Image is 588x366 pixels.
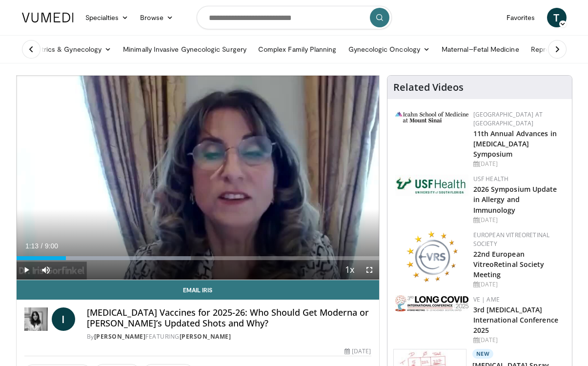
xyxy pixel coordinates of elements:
[22,13,74,22] img: VuMedi Logo
[473,175,509,183] a: USF Health
[197,6,392,29] input: Search topics, interventions
[16,40,118,59] a: Obstetrics & Gynecology
[17,76,379,280] video-js: Video Player
[117,40,252,59] a: Minimally Invasive Gynecologic Surgery
[24,307,48,331] img: Dr. Iris Gorfinkel
[340,260,360,280] button: Playback Rate
[473,216,564,224] div: [DATE]
[25,242,39,250] span: 1:13
[87,307,371,328] h4: [MEDICAL_DATA] Vaccines for 2025-26: Who Should Get Moderna or [PERSON_NAME]’s Updated Shots and ...
[45,242,58,250] span: 9:00
[436,40,525,59] a: Maternal–Fetal Medicine
[473,280,564,289] div: [DATE]
[134,8,179,27] a: Browse
[252,40,343,59] a: Complex Family Planning
[472,349,494,359] p: New
[395,175,468,196] img: 6ba8804a-8538-4002-95e7-a8f8012d4a11.png.150x105_q85_autocrop_double_scale_upscale_version-0.2.jpg
[41,242,43,250] span: /
[473,305,558,335] a: 3rd [MEDICAL_DATA] International Conference 2025
[406,231,458,282] img: ee0f788f-b72d-444d-91fc-556bb330ec4c.png.150x105_q85_autocrop_double_scale_upscale_version-0.2.png
[473,249,545,279] a: 22nd European VitreoRetinal Society Meeting
[36,260,56,280] button: Mute
[393,81,464,93] h4: Related Videos
[395,295,468,311] img: a2792a71-925c-4fc2-b8ef-8d1b21aec2f7.png.150x105_q85_autocrop_double_scale_upscale_version-0.2.jpg
[473,184,557,214] a: 2026 Symposium Update in Allergy and Immunology
[94,332,146,341] a: [PERSON_NAME]
[360,260,379,280] button: Fullscreen
[180,332,231,341] a: [PERSON_NAME]
[473,160,564,168] div: [DATE]
[52,307,75,331] a: I
[17,256,379,260] div: Progress Bar
[343,40,436,59] a: Gynecologic Oncology
[547,8,567,27] a: T
[87,332,371,341] div: By FEATURING
[473,231,550,248] a: European VitreoRetinal Society
[501,8,541,27] a: Favorites
[473,110,543,127] a: [GEOGRAPHIC_DATA] at [GEOGRAPHIC_DATA]
[345,347,371,356] div: [DATE]
[473,336,564,345] div: [DATE]
[17,280,379,300] a: Email Iris
[473,295,500,304] a: VE | AME
[80,8,135,27] a: Specialties
[17,260,36,280] button: Play
[395,112,468,122] img: 3aa743c9-7c3f-4fab-9978-1464b9dbe89c.png.150x105_q85_autocrop_double_scale_upscale_version-0.2.jpg
[473,129,557,159] a: 11th Annual Advances in [MEDICAL_DATA] Symposium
